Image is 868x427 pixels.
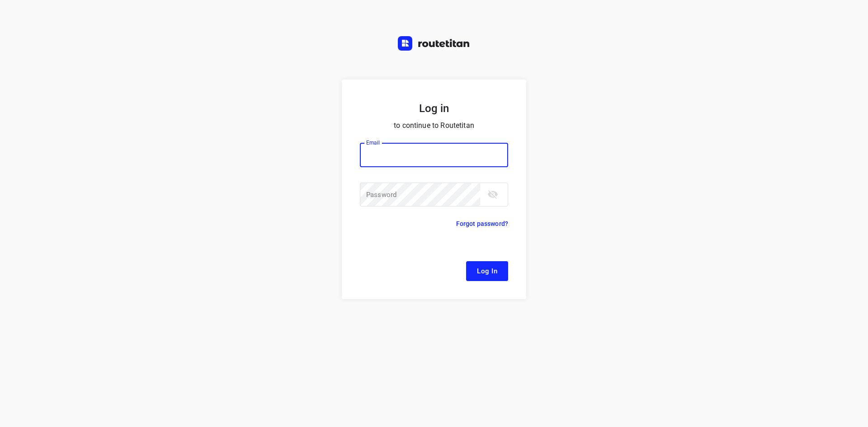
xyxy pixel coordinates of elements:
[360,101,508,116] h5: Log in
[484,185,502,203] button: toggle password visibility
[466,261,508,281] button: Log In
[398,36,470,51] img: Routetitan
[477,265,497,277] span: Log In
[360,119,508,132] p: to continue to Routetitan
[456,218,508,229] p: Forgot password?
